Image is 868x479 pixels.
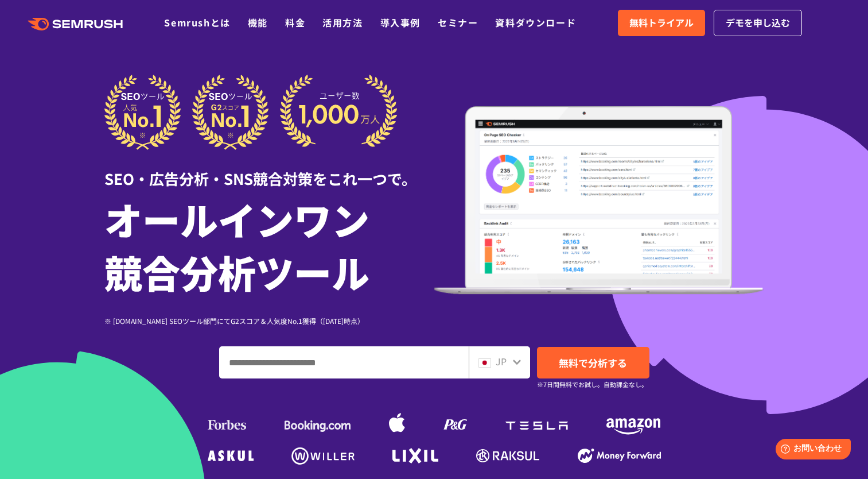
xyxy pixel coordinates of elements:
[220,347,468,378] input: ドメイン、キーワードまたはURLを入力してください
[559,356,627,370] span: 無料で分析する
[537,379,648,390] small: ※7日間無料でお試し。自動課金なし。
[104,150,434,190] div: SEO・広告分析・SNS競合対策をこれ一つで。
[380,16,421,29] a: 導入事例
[322,16,363,29] a: 活用方法
[164,16,230,29] a: Semrushとは
[438,16,478,29] a: セミナー
[766,434,855,466] iframe: Help widget launcher
[248,16,268,29] a: 機能
[104,315,434,326] div: ※ [DOMAIN_NAME] SEOツール部門にてG2スコア＆人気度No.1獲得（[DATE]時点）
[495,16,576,29] a: 資料ダウンロード
[496,354,507,368] span: JP
[629,16,694,30] span: 無料トライアル
[537,347,649,378] a: 無料で分析する
[285,16,305,29] a: 料金
[714,10,802,36] a: デモを申し込む
[104,192,434,298] h1: オールインワン 競合分析ツール
[726,16,790,30] span: デモを申し込む
[618,10,705,36] a: 無料トライアル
